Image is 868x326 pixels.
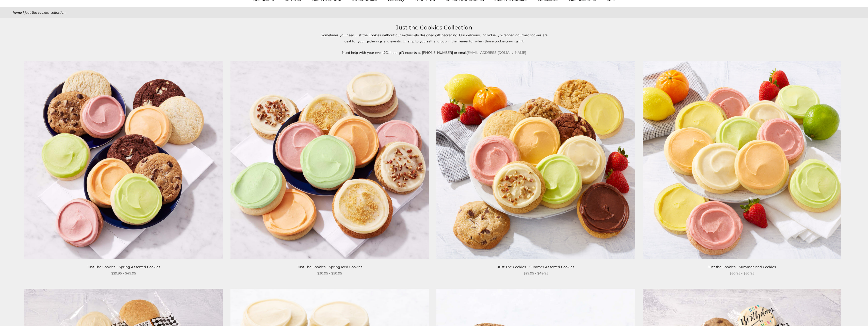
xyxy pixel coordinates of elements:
[25,10,66,15] span: Just the Cookies Collection
[436,61,635,259] img: Just The Cookies - Summer Assorted Cookies
[385,50,467,55] span: Call our gift experts at [PHONE_NUMBER] or email
[708,265,776,269] a: Just the Cookies - Summer Iced Cookies
[730,271,754,276] span: $30.95 - $50.95
[643,61,841,259] img: Just the Cookies - Summer Iced Cookies
[317,271,342,276] span: $30.95 - $50.95
[297,265,362,269] a: Just The Cookies - Spring Iced Cookies
[23,10,24,15] span: |
[24,61,223,259] img: Just The Cookies - Spring Assorted Cookies
[230,61,429,259] img: Just The Cookies - Spring Iced Cookies
[13,10,855,15] nav: breadcrumbs
[20,23,848,32] h1: Just the Cookies Collection
[317,32,551,44] p: Sometimes you need Just the Cookies without our exclusively designed gift packaging. Our deliciou...
[87,265,160,269] a: Just The Cookies - Spring Assorted Cookies
[4,307,53,322] iframe: Sign Up via Text for Offers
[13,10,22,15] a: Home
[317,50,551,56] p: Need help with your event?
[467,50,526,55] a: [EMAIL_ADDRESS][DOMAIN_NAME]
[524,271,548,276] span: $29.95 - $49.95
[497,265,574,269] a: Just The Cookies - Summer Assorted Cookies
[111,271,136,276] span: $29.95 - $49.95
